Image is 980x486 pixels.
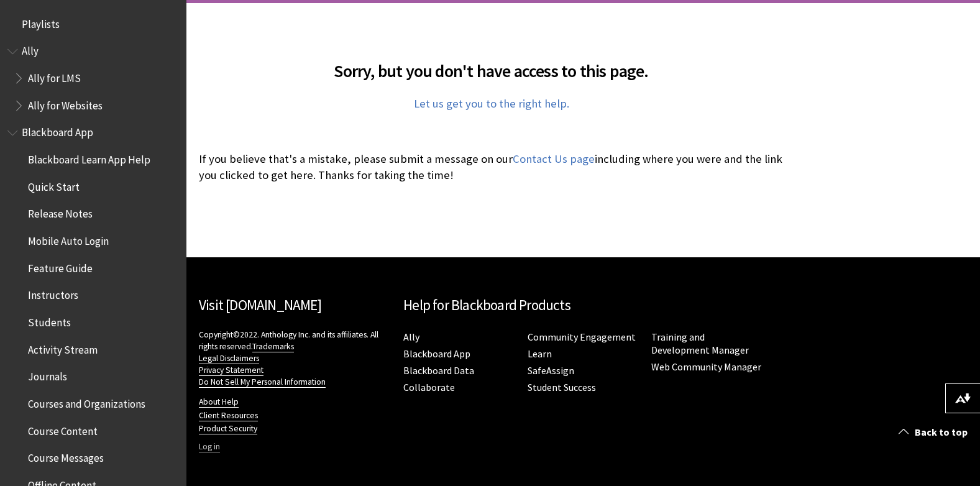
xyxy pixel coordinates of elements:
[199,365,263,376] a: Privacy Statement
[28,421,98,438] span: Course Content
[199,296,321,314] a: Visit [DOMAIN_NAME]
[22,41,39,58] span: Ally
[889,421,980,444] a: Back to top
[199,397,239,408] a: About Help
[199,329,391,388] p: Copyright©2022. Anthology Inc. and its affiliates. All rights reserved.
[7,14,179,35] nav: Book outline for Playlists
[28,177,80,193] span: Quick Start
[199,423,257,434] a: Product Security
[22,122,93,139] span: Blackboard App
[513,152,595,167] a: Contact Us page
[28,312,71,329] span: Students
[199,410,258,421] a: Client Resources
[28,204,93,221] span: Release Notes
[528,347,552,360] a: Learn
[403,364,474,377] a: Blackboard Data
[651,331,749,357] a: Training and Development Manager
[28,448,104,465] span: Course Messages
[403,331,419,344] a: Ally
[28,231,109,247] span: Mobile Auto Login
[528,331,636,344] a: Community Engagement
[28,367,67,383] span: Journals
[403,347,470,360] a: Blackboard App
[414,96,569,111] a: Let us get you to the right help.
[7,41,179,116] nav: Book outline for Anthology Ally Help
[199,353,259,364] a: Legal Disclaimers
[28,339,98,356] span: Activity Stream
[199,377,326,388] a: Do Not Sell My Personal Information
[403,381,455,394] a: Collaborate
[28,285,78,302] span: Instructors
[22,14,60,30] span: Playlists
[28,68,81,85] span: Ally for LMS
[528,381,596,394] a: Student Success
[403,295,763,316] h2: Help for Blackboard Products
[199,151,784,183] p: If you believe that's a mistake, please submit a message on our including where you were and the ...
[199,441,220,452] a: Log in
[528,364,574,377] a: SafeAssign
[252,341,294,352] a: Trademarks
[28,258,93,275] span: Feature Guide
[28,95,103,112] span: Ally for Websites
[199,43,784,84] h2: Sorry, but you don't have access to this page.
[28,393,145,410] span: Courses and Organizations
[28,149,150,166] span: Blackboard Learn App Help
[651,360,761,374] a: Web Community Manager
